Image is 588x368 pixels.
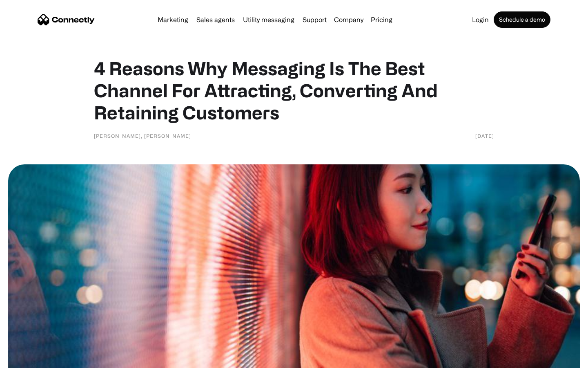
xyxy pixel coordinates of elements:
div: [DATE] [475,132,494,140]
div: Company [334,14,363,25]
a: Utility messaging [240,16,298,23]
ul: Language list [16,354,49,365]
div: [PERSON_NAME], [PERSON_NAME] [94,132,191,140]
a: Sales agents [193,16,238,23]
a: Support [299,16,330,23]
a: Pricing [367,16,396,23]
a: Login [469,16,492,23]
aside: Language selected: English [8,354,49,365]
h1: 4 Reasons Why Messaging Is The Best Channel For Attracting, Converting And Retaining Customers [94,57,494,123]
a: Marketing [154,16,192,23]
a: Schedule a demo [494,11,550,28]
